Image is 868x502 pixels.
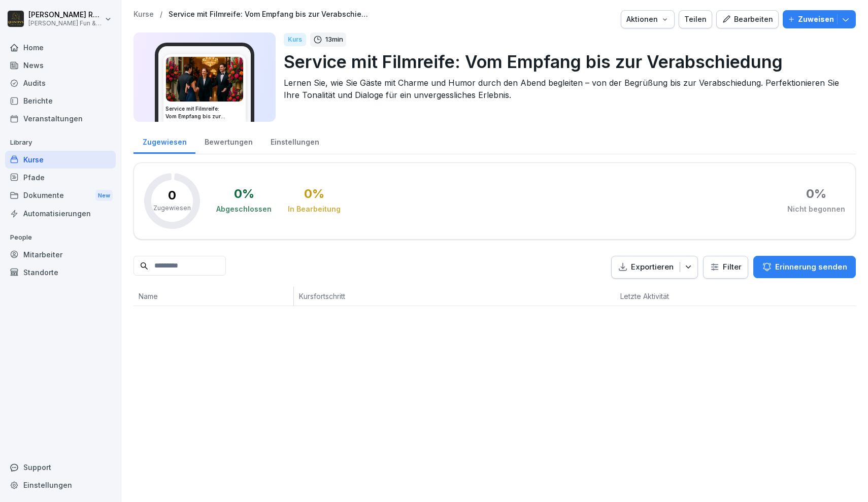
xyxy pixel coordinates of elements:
[261,128,328,154] a: Einstellungen
[631,261,674,273] p: Exportieren
[684,14,707,25] div: Teilen
[160,10,162,19] p: /
[168,189,176,202] p: 0
[722,14,773,25] div: Bearbeiten
[216,204,272,214] div: Abgeschlossen
[5,229,116,246] p: People
[5,246,116,263] a: Mitarbeiter
[28,11,103,19] p: [PERSON_NAME] Rockmann
[5,110,116,127] a: Veranstaltungen
[5,56,116,74] a: News
[704,256,748,278] button: Filter
[133,10,154,19] a: Kurse
[5,169,116,186] a: Pfade
[775,261,847,273] p: Erinnerung senden
[299,291,489,302] p: Kursfortschritt
[165,105,244,120] h3: Service mit Filmreife: Vom Empfang bis zur Verabschiedung
[284,77,848,101] p: Lernen Sie, wie Sie Gäste mit Charme und Humor durch den Abend begleiten – von der Begrüßung bis ...
[169,10,372,19] a: Service mit Filmreife: Vom Empfang bis zur Verabschiedung
[5,205,116,222] a: Automatisierungen
[195,128,261,154] a: Bewertungen
[288,204,341,214] div: In Bearbeitung
[5,39,116,56] a: Home
[234,188,254,200] div: 0 %
[5,186,116,205] div: Dokumente
[753,256,856,278] button: Erinnerung senden
[133,128,195,154] a: Zugewiesen
[5,151,116,169] a: Kurse
[95,190,113,202] div: New
[806,188,826,200] div: 0 %
[621,10,675,28] button: Aktionen
[798,14,834,25] p: Zuweisen
[5,186,116,205] a: DokumenteNew
[5,263,116,281] a: Standorte
[783,10,856,28] button: Zuweisen
[710,262,742,272] div: Filter
[611,256,698,279] button: Exportieren
[679,10,712,28] button: Teilen
[5,135,116,151] p: Library
[5,476,116,494] a: Einstellungen
[626,14,669,25] div: Aktionen
[620,291,711,302] p: Letzte Aktivität
[284,49,848,75] p: Service mit Filmreife: Vom Empfang bis zur Verabschiedung
[5,458,116,476] div: Support
[166,57,243,102] img: odc3k0m7g3grx0xvsrrh3b8d.png
[28,20,103,27] p: [PERSON_NAME] Fun & Kitchen
[325,35,343,45] p: 13 min
[5,74,116,92] a: Audits
[304,188,324,200] div: 0 %
[787,204,845,214] div: Nicht begonnen
[139,291,288,302] p: Name
[5,92,116,110] a: Berichte
[284,33,306,46] div: Kurs
[153,204,191,213] p: Zugewiesen
[716,10,779,28] button: Bearbeiten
